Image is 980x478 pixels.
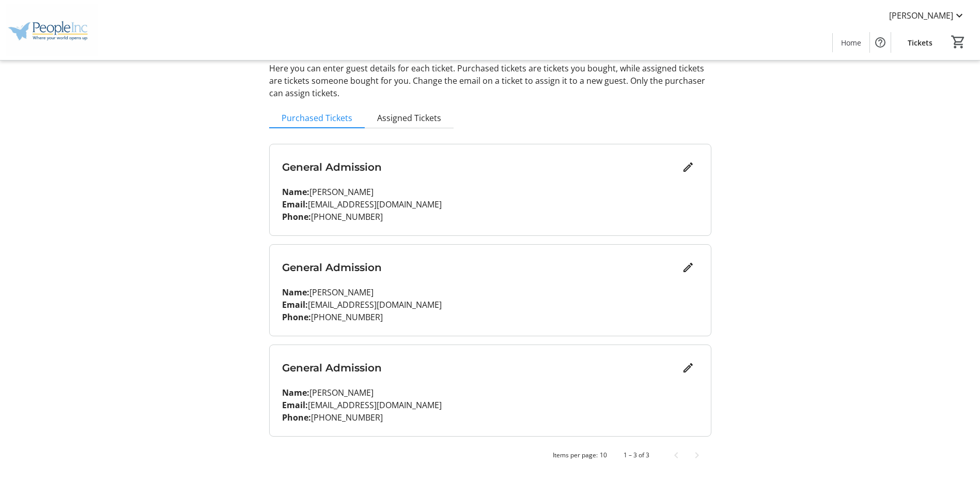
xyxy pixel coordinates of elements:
[282,211,698,223] p: [PHONE_NUMBER]
[282,159,678,175] h3: General Admission
[908,37,932,48] span: Tickets
[377,114,441,122] span: Assigned Tickets
[553,451,598,460] div: Items per page:
[687,445,707,466] button: Next page
[949,33,968,51] button: Cart
[870,32,891,53] button: Help
[282,387,309,398] strong: Name:
[666,445,687,466] button: Previous page
[678,357,698,378] button: Edit
[889,9,953,22] span: [PERSON_NAME]
[282,386,698,399] p: [PERSON_NAME]
[282,186,309,198] strong: Name:
[269,445,711,466] mat-paginator: Select page
[833,33,869,52] a: Home
[678,157,698,177] button: Edit
[282,311,311,323] strong: Phone:
[6,4,98,56] img: People Inc.'s Logo
[282,412,311,423] strong: Phone:
[678,257,698,278] button: Edit
[282,287,309,298] strong: Name:
[282,211,311,222] strong: Phone:
[282,286,698,298] p: [PERSON_NAME]
[282,298,698,311] p: [EMAIL_ADDRESS][DOMAIN_NAME]
[282,360,678,376] h3: General Admission
[282,311,698,323] p: [PHONE_NUMBER]
[881,7,974,24] button: [PERSON_NAME]
[282,399,308,411] strong: Email:
[269,62,711,99] p: Here you can enter guest details for each ticket. Purchased tickets are tickets you bought, while...
[282,411,698,424] p: [PHONE_NUMBER]
[282,114,352,122] span: Purchased Tickets
[899,33,941,52] a: Tickets
[282,198,698,211] p: [EMAIL_ADDRESS][DOMAIN_NAME]
[282,299,308,310] strong: Email:
[600,451,607,460] div: 10
[282,260,678,275] h3: General Admission
[282,399,698,411] p: [EMAIL_ADDRESS][DOMAIN_NAME]
[282,186,698,198] p: [PERSON_NAME]
[841,37,861,48] span: Home
[282,199,308,210] strong: Email:
[624,451,649,460] div: 1 – 3 of 3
